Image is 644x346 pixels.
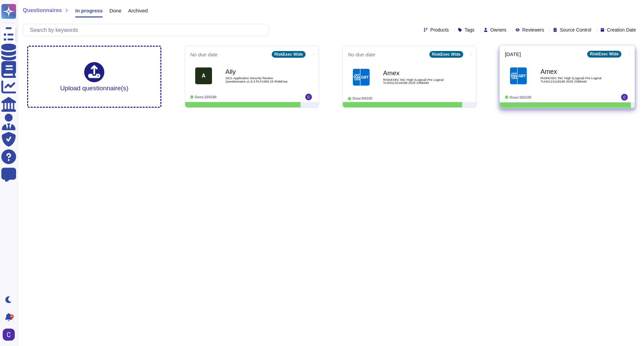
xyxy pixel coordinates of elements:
span: Archived [128,8,148,13]
div: A [195,67,212,84]
span: No due date [348,52,375,57]
input: Search by keywords [26,24,269,36]
b: Ally [225,68,292,75]
span: Creation Date [607,28,636,32]
img: user [621,94,628,101]
span: Owners [490,28,506,32]
span: Tags [465,28,475,32]
img: user [3,329,15,341]
span: 2021 Application Security Review Questionnaire v1.8.3 PLF1084 25 RiskExec [225,77,292,83]
div: Upload questionnaire(s) [60,62,128,91]
div: RiskExec Wide [272,51,306,58]
span: In progress [75,8,103,13]
span: Done: 94/105 [353,97,372,100]
span: Done: 164/190 [195,95,217,99]
b: Amex [540,68,608,75]
span: No due date [190,52,218,57]
div: 9+ [10,314,14,318]
span: Products [430,28,449,32]
div: RiskExec Wide [587,51,621,57]
img: Logo [353,69,370,86]
span: Source Control [560,28,591,32]
b: Amex [383,70,450,76]
span: Questionnaires [23,8,62,13]
img: Logo [510,67,527,84]
img: user [305,94,312,100]
div: RiskExec Wide [429,51,463,58]
span: RISKEXEC INC High (Logical) Pre Logical TLM3113118198 2025 2388446 [540,77,608,83]
span: [DATE] [505,52,521,57]
span: Reviewers [522,28,544,32]
span: Done: 102/105 [509,95,531,99]
span: Done [109,8,121,13]
button: user [1,327,19,342]
span: RISKEXEC INC High (Logical) Pre Logical TLM3113118198 2025 2388446 [383,78,450,85]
